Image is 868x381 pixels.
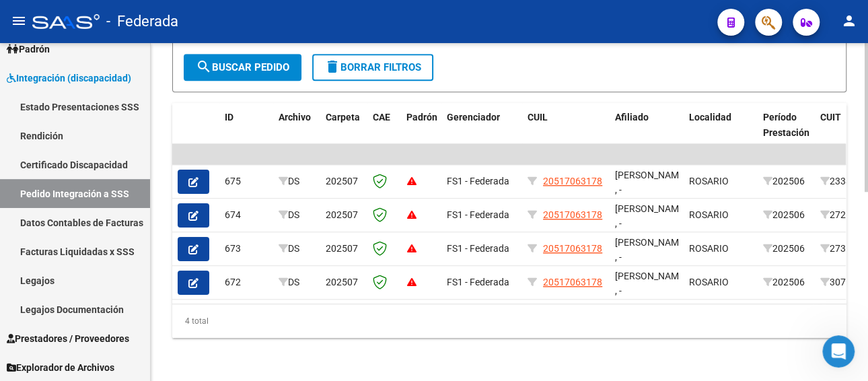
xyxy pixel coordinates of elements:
span: 202507 [326,243,358,254]
span: CAE [373,112,390,123]
datatable-header-cell: ID [219,103,273,162]
div: 675 [225,174,268,189]
mat-icon: person [841,13,857,29]
datatable-header-cell: Gerenciador [441,103,522,162]
span: ROSARIO [689,209,729,220]
span: ID [225,112,233,123]
span: FS1 - Federada [447,209,509,220]
span: Gerenciador [447,112,500,123]
div: DS [279,174,315,189]
span: ROSARIO [689,243,729,254]
span: 202507 [326,176,358,186]
datatable-header-cell: Carpeta [320,103,367,162]
datatable-header-cell: Localidad [684,103,758,162]
span: CUIT [820,112,841,123]
span: [PERSON_NAME] , - [615,203,687,230]
div: 4 total [172,304,846,338]
span: ROSARIO [689,277,729,287]
span: CUIL [528,112,548,123]
span: Archivo [279,112,311,123]
mat-icon: search [196,59,212,75]
span: ROSARIO [689,176,729,186]
datatable-header-cell: Período Prestación [758,103,815,162]
mat-icon: menu [11,13,27,29]
button: Buscar Pedido [184,54,301,81]
mat-icon: delete [324,59,340,75]
span: FS1 - Federada [447,243,509,254]
div: 673 [225,241,268,256]
span: Padrón [406,112,437,123]
datatable-header-cell: Archivo [273,103,320,162]
div: 202506 [763,174,809,189]
datatable-header-cell: CUIL [522,103,610,162]
span: [PERSON_NAME] , - [615,170,687,196]
span: Padrón [7,42,50,57]
div: 672 [225,275,268,290]
span: Buscar Pedido [196,61,289,73]
span: Afiliado [615,112,649,123]
span: 20517063178 [543,277,602,287]
span: [PERSON_NAME] , - [615,237,687,263]
span: 202507 [326,277,358,287]
div: DS [279,241,315,256]
div: 202506 [763,241,809,256]
span: FS1 - Federada [447,176,509,186]
span: Prestadores / Proveedores [7,331,129,346]
span: - Federada [106,7,178,36]
span: 20517063178 [543,209,602,220]
span: Explorador de Archivos [7,360,114,375]
datatable-header-cell: Afiliado [610,103,684,162]
iframe: Intercom live chat [822,335,855,368]
datatable-header-cell: CAE [367,103,401,162]
span: Localidad [689,112,731,123]
span: 20517063178 [543,243,602,254]
span: Integración (discapacidad) [7,71,131,85]
div: DS [279,275,315,290]
div: 202506 [763,207,809,223]
div: 674 [225,207,268,223]
span: Carpeta [326,112,360,123]
div: 202506 [763,275,809,290]
button: Borrar Filtros [312,54,433,81]
span: 20517063178 [543,176,602,186]
span: 202507 [326,209,358,220]
datatable-header-cell: Padrón [401,103,441,162]
div: DS [279,207,315,223]
span: Período Prestación [763,112,809,138]
span: Borrar Filtros [324,61,421,73]
span: FS1 - Federada [447,277,509,287]
span: [PERSON_NAME] , - [615,271,687,297]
